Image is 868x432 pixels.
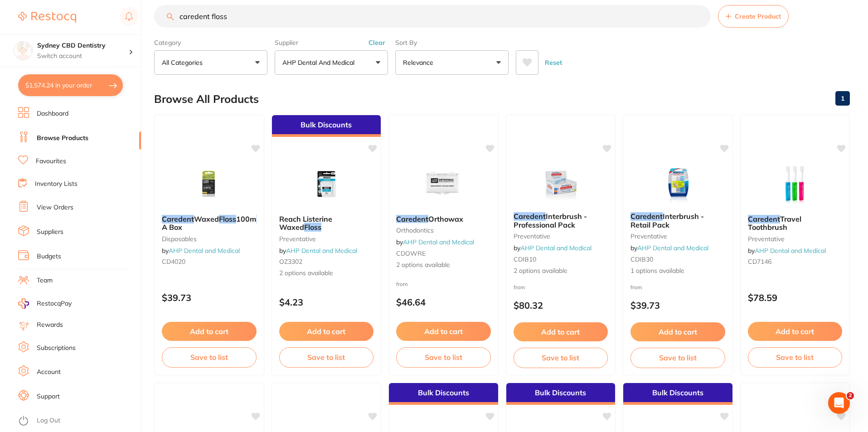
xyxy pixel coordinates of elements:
em: Caredent [162,214,194,223]
em: Floss [219,214,236,223]
a: Subscriptions [37,344,76,353]
a: Inventory Lists [35,180,78,189]
small: orthodontics [396,227,491,234]
b: Caredent Travel Toothbrush [748,215,843,232]
div: Bulk Discounts [389,383,498,405]
img: Reach Listerine Waxed Floss [297,162,356,208]
em: Caredent [748,214,780,223]
h2: Browse All Products [154,93,259,106]
iframe: Intercom live chat [828,392,850,414]
small: preventative [630,233,725,240]
a: Restocq Logo [18,7,76,28]
img: Caredent Orthowax [414,162,473,208]
p: $39.73 [162,292,257,303]
button: Save to list [279,347,374,367]
a: Dashboard [37,109,68,118]
label: Supplier [275,39,388,47]
em: Caredent [396,214,428,223]
a: Browse Products [37,134,88,143]
button: Log Out [18,414,138,428]
small: preventative [514,233,608,240]
button: Create Product [718,5,789,28]
small: preventative [748,235,843,243]
label: Sort By [395,39,509,47]
img: Caredent Waxed Floss 100m Floss In A Box [179,162,238,208]
a: AHP Dental and Medical [403,238,474,246]
span: CDOWRE [396,249,426,257]
a: AHP Dental and Medical [637,244,708,252]
span: CDIB30 [630,255,653,263]
em: Caredent [630,212,663,221]
b: Caredent Waxed Floss 100m Floss In A Box [162,215,257,232]
button: Save to list [162,347,257,367]
span: RestocqPay [37,299,72,308]
button: Save to list [630,348,725,368]
em: Caredent [514,212,546,221]
button: Save to list [514,348,608,368]
button: Add to cart [396,322,491,341]
p: $39.73 [630,300,725,311]
a: AHP Dental and Medical [520,244,592,252]
span: OZ3302 [279,257,302,266]
span: by [748,247,826,255]
span: Reach Listerine Waxed [279,214,332,232]
div: Bulk Discounts [623,383,732,405]
p: Relevance [403,58,437,67]
button: All Categories [154,50,267,75]
span: Travel Toothbrush [748,214,801,232]
span: Interbrush - Professional Pack [514,212,587,229]
span: 2 options available [514,267,608,276]
button: Reset [542,50,565,75]
span: 2 options available [279,269,374,278]
a: Team [37,276,53,285]
a: Suppliers [37,228,63,237]
a: Account [37,368,61,377]
span: In A Box [162,214,280,232]
button: Relevance [395,50,509,75]
span: from [630,284,642,291]
span: Create Product [735,13,781,20]
span: Orthowax [428,214,463,223]
button: Add to cart [279,322,374,341]
span: CD7146 [748,257,771,266]
em: Floss [304,223,321,232]
span: Interbrush - Retail Pack [630,212,704,229]
a: Favourites [36,157,66,166]
span: from [396,281,408,287]
em: Floss [256,214,273,223]
p: All Categories [162,58,206,67]
p: $80.32 [514,300,608,311]
span: CDIB10 [514,255,536,263]
button: Add to cart [748,322,843,341]
a: AHP Dental and Medical [755,247,826,255]
span: CD4020 [162,257,185,266]
img: Caredent Travel Toothbrush [766,162,824,208]
button: $1,574.24 in your order [18,74,123,96]
span: from [514,284,525,291]
span: Waxed [194,214,219,223]
p: AHP Dental and Medical [282,58,358,67]
button: Add to cart [162,322,257,341]
div: Bulk Discounts [506,383,616,405]
b: Reach Listerine Waxed Floss [279,215,374,232]
label: Category [154,39,267,47]
span: by [396,238,474,246]
img: RestocqPay [18,298,29,309]
span: by [630,244,708,252]
b: Caredent Interbrush - Retail Pack [630,212,725,229]
small: disposables [162,235,257,243]
button: Clear [366,39,388,47]
p: $78.59 [748,292,843,303]
span: by [279,247,357,255]
button: Add to cart [630,322,725,341]
p: $46.64 [396,297,491,307]
b: Caredent Interbrush - Professional Pack [514,212,608,229]
p: $4.23 [279,297,374,307]
span: 100m [236,214,256,223]
a: Budgets [37,252,61,261]
a: AHP Dental and Medical [286,247,357,255]
a: RestocqPay [18,298,72,309]
span: by [162,247,240,255]
img: Sydney CBD Dentistry [14,42,32,60]
p: Switch account [37,52,129,61]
